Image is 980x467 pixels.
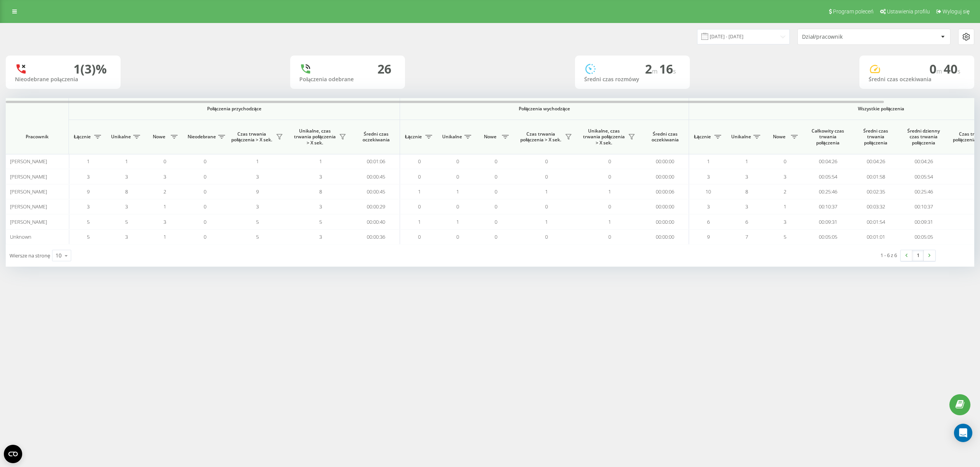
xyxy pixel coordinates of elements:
[377,62,391,76] div: 26
[833,8,874,15] span: Program poleceń
[852,214,900,229] td: 00:01:54
[769,134,789,140] span: Nowe
[707,218,710,225] span: 6
[73,62,107,76] div: 1 (3)%
[693,134,712,140] span: Łącznie
[495,218,497,225] span: 0
[87,173,90,180] span: 3
[545,173,548,180] span: 0
[784,173,786,180] span: 3
[125,218,128,225] span: 5
[707,233,710,240] span: 9
[582,128,626,146] span: Unikalne, czas trwania połączenia > X sek.
[418,158,421,165] span: 0
[10,252,50,259] span: Wiersze na stronę
[418,203,421,210] span: 0
[900,214,947,229] td: 00:09:31
[545,158,548,165] span: 0
[804,184,852,199] td: 00:25:46
[319,218,322,225] span: 5
[641,184,689,199] td: 00:00:06
[299,76,396,83] div: Połączenia odebrane
[418,106,671,112] span: Połączenia wychodzące
[163,218,166,225] span: 3
[957,67,960,75] span: s
[256,158,259,165] span: 1
[929,61,944,77] span: 0
[256,218,259,225] span: 5
[954,424,972,442] div: Open Intercom Messenger
[352,169,400,184] td: 00:00:45
[936,67,944,75] span: m
[944,61,960,77] span: 40
[358,131,394,143] span: Średni czas oczekiwania
[204,158,206,165] span: 0
[900,169,947,184] td: 00:05:54
[584,76,681,83] div: Średni czas rozmówy
[230,131,274,143] span: Czas trwania połączenia > X sek.
[204,233,206,240] span: 0
[73,134,92,140] span: Łącznie
[163,233,166,240] span: 1
[745,188,748,195] span: 8
[204,203,206,210] span: 0
[731,134,751,140] span: Unikalne
[10,158,47,165] span: [PERSON_NAME]
[456,173,459,180] span: 0
[15,76,111,83] div: Nieodebrane połączenia
[87,203,90,210] span: 3
[418,233,421,240] span: 0
[418,188,421,195] span: 1
[880,251,897,259] div: 1 - 6 z 6
[111,134,131,140] span: Unikalne
[256,203,259,210] span: 3
[418,173,421,180] span: 0
[87,158,90,165] span: 1
[87,233,90,240] span: 5
[659,61,676,77] span: 16
[784,188,786,195] span: 2
[456,233,459,240] span: 0
[804,169,852,184] td: 00:05:54
[900,154,947,169] td: 00:04:26
[641,169,689,184] td: 00:00:00
[545,188,548,195] span: 1
[641,154,689,169] td: 00:00:00
[204,188,206,195] span: 0
[125,188,128,195] span: 8
[10,173,47,180] span: [PERSON_NAME]
[608,173,611,180] span: 0
[456,158,459,165] span: 0
[256,233,259,240] span: 5
[641,199,689,214] td: 00:00:00
[456,218,459,225] span: 1
[10,233,31,240] span: Unknown
[608,158,611,165] span: 0
[404,134,423,140] span: Łącznie
[745,158,748,165] span: 1
[352,199,400,214] td: 00:00:29
[456,188,459,195] span: 1
[149,134,168,140] span: Nowe
[645,61,659,77] span: 2
[418,218,421,225] span: 1
[87,218,90,225] span: 5
[10,218,47,225] span: [PERSON_NAME]
[319,158,322,165] span: 1
[608,218,611,225] span: 1
[204,173,206,180] span: 0
[641,214,689,229] td: 00:00:00
[495,203,497,210] span: 0
[912,250,924,261] a: 1
[707,173,710,180] span: 3
[319,233,322,240] span: 3
[707,158,710,165] span: 1
[545,233,548,240] span: 0
[900,199,947,214] td: 00:10:37
[204,218,206,225] span: 0
[256,188,259,195] span: 9
[163,158,166,165] span: 0
[745,203,748,210] span: 3
[495,173,497,180] span: 0
[4,445,22,463] button: Open CMP widget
